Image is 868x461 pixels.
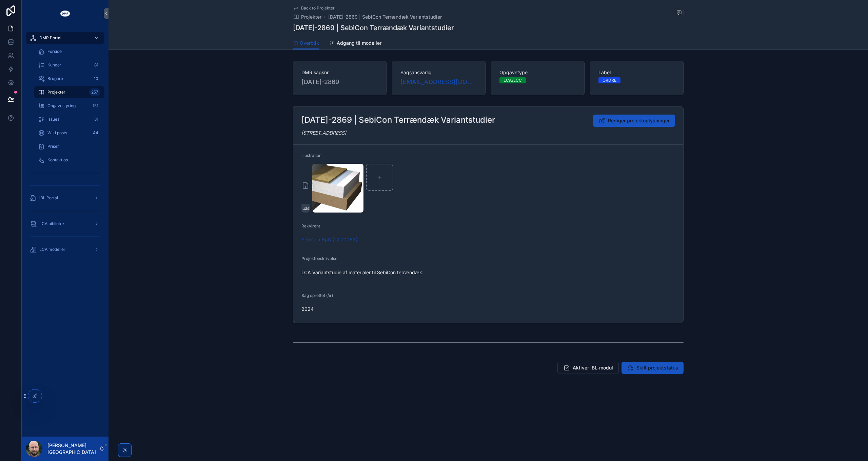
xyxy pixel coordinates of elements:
[504,77,522,83] div: LCA/LCC
[34,154,104,166] a: Kontakt os
[337,40,381,46] span: Adgang til modeller
[60,8,71,19] img: App logo
[34,140,104,153] a: Priser
[328,14,442,20] a: [DATE]-2869 | SebiCon Terrændæk Variantstudier
[47,130,67,136] span: Wiki posts
[301,153,321,158] span: illustration
[293,23,454,33] h1: [DATE]-2869 | SebiCon Terrændæk Variantstudier
[330,37,381,51] a: Adgang til modeller
[301,115,495,125] h2: [DATE]-2869 | SebiCon Terrændæk Variantstudier
[301,14,321,20] span: Projekter
[300,40,319,46] span: Overblik
[39,247,65,252] span: LCA modeller
[92,75,100,83] div: 10
[593,115,675,127] button: Rediger projektoplysninger
[92,61,100,69] div: 81
[598,69,675,76] span: Label
[34,73,104,85] a: Brugere10
[47,62,61,68] span: Kunder
[293,14,321,20] a: Projekter
[92,115,100,123] div: 31
[26,243,104,256] a: LCA modeller
[499,69,576,76] span: Opgavetype
[26,32,104,44] a: DMR Portal
[301,5,335,11] span: Back to Projekter
[47,49,62,54] span: Forside
[47,103,76,108] span: Opgavestyring
[303,206,312,211] span: .xlsx
[26,192,104,204] a: iBL Portal
[301,306,391,313] span: 2024
[47,76,63,81] span: Brugere
[39,221,65,226] span: LCA bibliotek
[301,236,358,243] a: SebiCon ApS {CL00062}
[301,223,320,228] span: Rekvirent
[34,86,104,98] a: Projekter257
[91,129,100,137] div: 44
[400,77,477,87] a: [EMAIL_ADDRESS][DOMAIN_NAME]
[301,77,378,87] span: [DATE]-2869
[622,362,684,374] button: Skift projektstatus
[400,69,477,76] span: Sagsansvarlig
[301,269,675,276] p: LCA Variantstudie af materialer til SebiCon terrændæk.
[636,364,678,371] span: Skift projektstatus
[34,45,104,58] a: Forside
[34,113,104,125] a: Issues31
[301,293,333,298] span: Sag oprettet (år)
[312,164,363,213] img: 354x339-u-beton-3416210889.jpg
[293,37,319,50] a: Overblik
[89,88,100,96] div: 257
[603,77,616,83] div: ORDRE
[557,362,619,374] button: Aktiver iBL-modul
[293,5,335,11] a: Back to Projekter
[301,130,346,136] em: [STREET_ADDRESS]
[26,218,104,230] a: LCA bibliotek
[301,256,337,261] span: Projektbeskrivelse
[34,100,104,112] a: Opgavestyring151
[47,442,99,456] p: [PERSON_NAME] [GEOGRAPHIC_DATA]
[34,59,104,71] a: Kunder81
[608,117,670,124] span: Rediger projektoplysninger
[47,89,65,95] span: Projekter
[301,69,378,76] span: DMR sagsnr.
[39,35,61,41] span: DMR Portal
[39,195,58,201] span: iBL Portal
[22,27,108,264] div: scrollable content
[47,157,68,163] span: Kontakt os
[47,117,59,122] span: Issues
[47,144,59,149] span: Priser
[91,102,100,110] div: 151
[34,127,104,139] a: Wiki posts44
[573,364,613,371] span: Aktiver iBL-modul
